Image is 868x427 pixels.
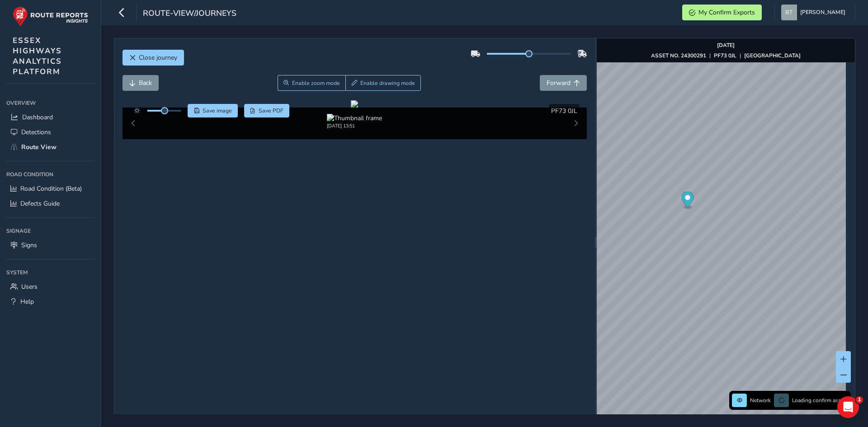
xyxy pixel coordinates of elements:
[781,5,797,20] img: diamond-layout
[856,396,863,404] span: 1
[188,104,238,117] button: Save
[6,110,94,125] a: Dashboard
[22,113,53,122] span: Dashboard
[21,241,37,249] span: Signs
[551,107,577,115] span: PF73 0JL
[244,104,290,117] button: PDF
[123,50,184,66] button: Close journey
[345,75,421,91] button: Draw
[547,79,571,87] span: Forward
[143,8,236,20] span: route-view/journeys
[6,224,94,238] div: Signage
[744,52,801,59] strong: [GEOGRAPHIC_DATA]
[21,143,57,151] span: Route View
[21,282,38,291] span: Users
[837,396,859,418] iframe: Intercom live chat
[292,80,340,87] span: Enable zoom mode
[20,199,60,208] span: Defects Guide
[13,35,62,77] span: ESSEX HIGHWAYS ANALYTICS PLATFORM
[259,107,283,114] span: Save PDF
[750,397,771,404] span: Network
[781,5,849,20] button: [PERSON_NAME]
[681,192,693,210] div: Map marker
[6,168,94,181] div: Road Condition
[6,140,94,155] a: Route View
[651,52,706,59] strong: ASSET NO. 24300291
[6,238,94,253] a: Signs
[540,75,587,91] button: Forward
[139,53,177,62] span: Close journey
[800,5,845,20] span: [PERSON_NAME]
[278,75,346,91] button: Zoom
[203,107,232,114] span: Save image
[360,80,415,87] span: Enable drawing mode
[6,181,94,196] a: Road Condition (Beta)
[6,125,94,140] a: Detections
[651,52,801,59] div: | |
[792,397,848,404] span: Loading confirm assets
[6,96,94,110] div: Overview
[682,5,762,20] button: My Confirm Exports
[123,75,159,91] button: Back
[698,8,755,17] span: My Confirm Exports
[6,279,94,294] a: Users
[20,184,82,193] span: Road Condition (Beta)
[327,114,382,122] img: Thumbnail frame
[717,42,735,49] strong: [DATE]
[6,294,94,309] a: Help
[13,6,88,27] img: rr logo
[21,128,51,136] span: Detections
[6,196,94,211] a: Defects Guide
[327,122,382,129] div: [DATE] 13:51
[20,297,34,306] span: Help
[714,52,736,59] strong: PF73 0JL
[6,266,94,279] div: System
[139,79,152,87] span: Back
